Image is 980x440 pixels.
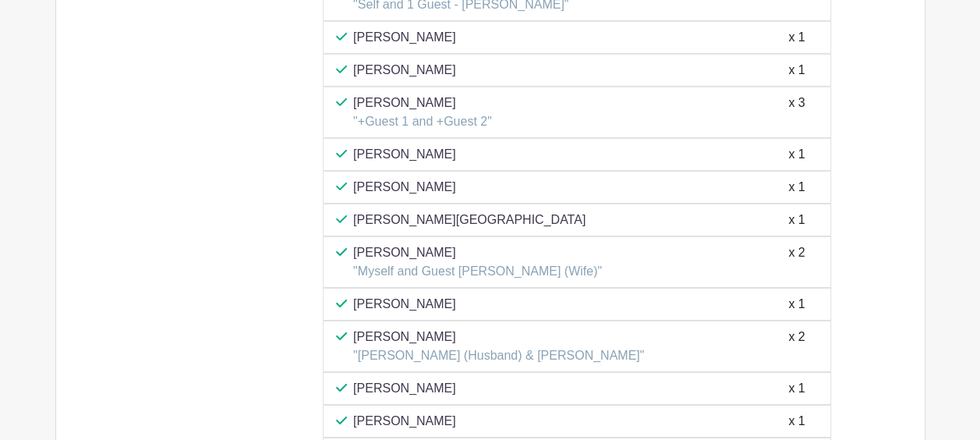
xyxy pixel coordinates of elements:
[788,412,805,431] div: x 1
[353,262,602,281] p: "Myself and Guest [PERSON_NAME] (Wife)"
[353,61,456,80] p: [PERSON_NAME]
[788,145,805,164] div: x 1
[353,295,456,314] p: [PERSON_NAME]
[788,94,805,131] div: x 3
[788,211,805,229] div: x 1
[353,328,644,346] p: [PERSON_NAME]
[353,178,456,197] p: [PERSON_NAME]
[353,145,456,164] p: [PERSON_NAME]
[353,94,492,112] p: [PERSON_NAME]
[353,412,456,431] p: [PERSON_NAME]
[353,346,644,365] p: "[PERSON_NAME] (Husband) & [PERSON_NAME]"
[788,243,805,281] div: x 2
[788,295,805,314] div: x 1
[353,211,586,229] p: [PERSON_NAME][GEOGRAPHIC_DATA]
[788,178,805,197] div: x 1
[788,61,805,80] div: x 1
[353,243,602,262] p: [PERSON_NAME]
[788,379,805,398] div: x 1
[788,328,805,365] div: x 2
[353,28,456,47] p: [PERSON_NAME]
[353,379,456,398] p: [PERSON_NAME]
[353,112,492,131] p: "+Guest 1 and +Guest 2"
[788,28,805,47] div: x 1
